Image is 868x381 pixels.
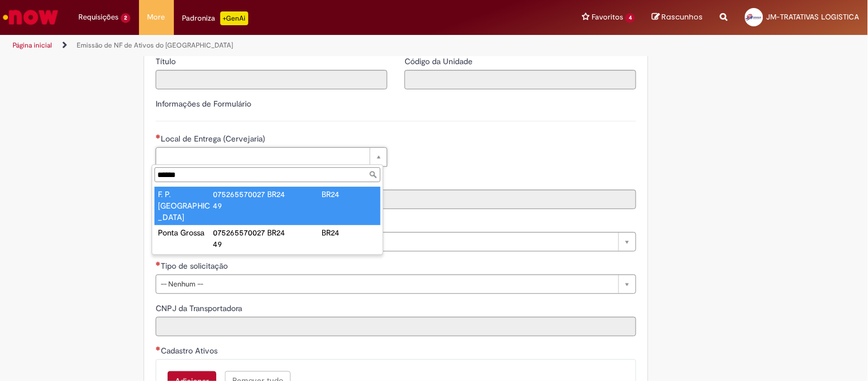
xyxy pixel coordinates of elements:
div: 07526557002749 [213,188,267,211]
div: Ponta Grossa [158,227,213,238]
div: 07526557002749 [213,227,267,250]
div: BR24 [267,227,322,238]
div: BR24 [322,188,376,200]
div: BR24 [267,188,322,200]
div: BR24 [322,227,376,238]
div: F. P. [GEOGRAPHIC_DATA] [158,188,213,223]
ul: Local de Entrega (Cervejaria) [152,184,383,254]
